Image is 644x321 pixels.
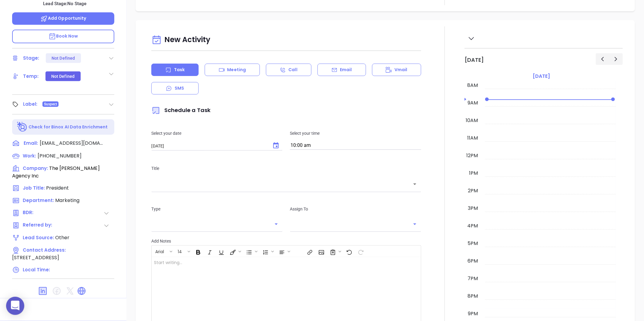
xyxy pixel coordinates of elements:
[304,246,315,256] span: Insert link
[17,122,28,132] img: Ai-Enrich-DaqCidB-.svg
[23,222,54,229] span: Referred by:
[465,57,484,63] h2: [DATE]
[260,246,275,256] span: Insert Ordered List
[151,238,421,244] p: Add Notes
[290,130,421,137] p: Select your time
[23,266,50,273] span: Local Time:
[174,67,185,73] p: Task
[40,15,86,21] span: Add Opportunity
[151,206,283,212] p: Type
[38,152,82,159] span: [PHONE_NUMBER]
[596,53,609,65] button: Previous day
[152,246,174,256] span: Font family
[55,234,69,241] span: Other
[227,246,243,256] span: Fill color or set the text color
[29,124,108,130] p: Check for Binox AI Data Enrichment
[23,72,39,81] div: Temp:
[272,220,280,228] button: Open
[23,247,66,253] span: Contact Address:
[151,143,267,149] input: MM/DD/YYYY
[23,100,38,109] div: Label:
[468,170,479,177] div: 1pm
[24,140,38,147] span: Email:
[467,187,479,194] div: 2pm
[343,246,354,256] span: Undo
[609,53,623,65] button: Next day
[315,246,326,256] span: Insert Image
[227,67,246,73] p: Meeting
[467,310,479,317] div: 9pm
[355,246,366,256] span: Redo
[46,184,69,191] span: President
[411,220,419,228] button: Open
[290,206,421,212] p: Assign To
[23,209,54,217] span: BDR:
[23,234,54,241] span: Lead Source:
[466,222,479,230] div: 4pm
[532,72,551,81] a: [DATE]
[270,140,282,152] button: Choose date, selected date is Sep 4, 2025
[49,33,78,39] span: Book Now
[151,32,421,48] div: New Activity
[12,165,100,179] span: The [PERSON_NAME] Agency Inc
[23,165,48,171] span: Company:
[12,254,59,261] span: [STREET_ADDRESS]
[466,240,479,247] div: 5pm
[466,275,479,282] div: 7pm
[23,54,39,63] div: Stage:
[152,246,169,256] button: Arial
[52,53,75,63] div: Not Defined
[175,249,185,253] span: 14
[467,205,479,212] div: 3pm
[44,101,57,108] span: Suspect
[151,106,210,114] span: Schedule a Task
[466,257,479,265] div: 6pm
[175,246,186,256] button: 14
[51,71,75,81] div: Not Defined
[151,165,421,172] p: Title
[215,246,226,256] span: Underline
[466,82,479,89] div: 8am
[152,249,167,253] span: Arial
[466,134,479,142] div: 11am
[411,180,419,188] button: Open
[40,140,103,147] span: [EMAIL_ADDRESS][DOMAIN_NAME]
[288,67,297,73] p: Call
[465,152,479,159] div: 12pm
[175,85,184,91] p: SMS
[466,99,479,107] div: 9am
[151,130,283,137] p: Select your date
[174,246,192,256] span: Font size
[243,246,259,256] span: Insert Unordered List
[465,117,479,124] div: 10am
[466,293,479,300] div: 8pm
[327,246,343,256] span: Surveys
[23,185,45,191] span: Job Title:
[55,197,79,204] span: Marketing
[204,246,215,256] span: Italic
[192,246,203,256] span: Bold
[394,67,408,73] p: Vmail
[23,153,36,159] span: Work:
[340,67,352,73] p: Email
[276,246,292,256] span: Align
[23,197,54,204] span: Department:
